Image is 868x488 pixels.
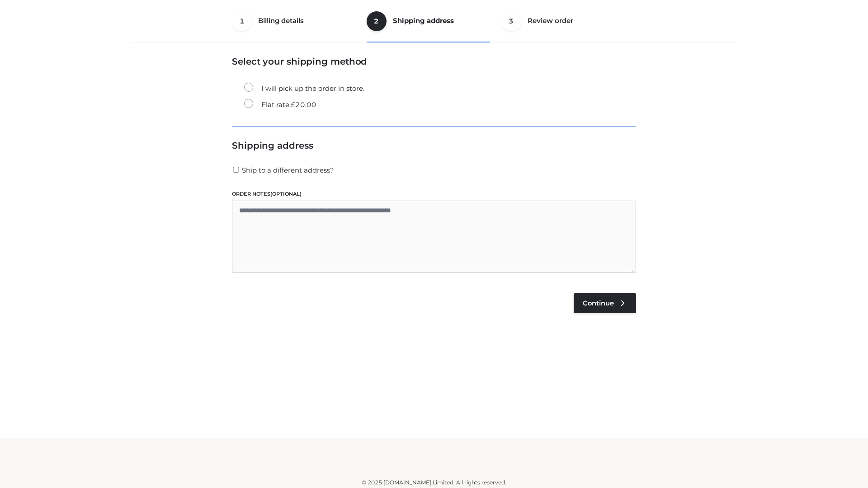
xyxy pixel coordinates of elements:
a: Continue [574,293,636,313]
label: I will pick up the order in store. [244,83,364,94]
span: Ship to a different address? [242,166,334,174]
h3: Shipping address [232,140,636,151]
div: © 2025 [DOMAIN_NAME] Limited. All rights reserved. [134,478,734,487]
span: Continue [583,299,614,307]
label: Flat rate: [244,99,316,111]
bdi: 20.00 [291,100,316,109]
input: Ship to a different address? [232,167,240,173]
span: (optional) [270,191,302,197]
label: Order notes [232,190,636,198]
h3: Select your shipping method [232,56,636,67]
span: £ [291,100,295,109]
